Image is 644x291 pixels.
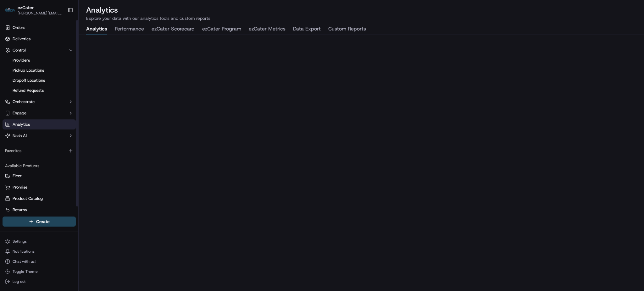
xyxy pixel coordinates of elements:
[13,36,31,42] span: Deliveries
[5,196,73,201] a: Product Catalog
[13,78,45,83] span: Dropoff Locations
[3,217,76,227] button: Create
[86,24,107,35] button: Analytics
[202,24,241,35] button: ezCater Program
[3,108,76,118] button: Engage
[13,249,35,254] span: Notifications
[13,207,27,213] span: Returns
[328,24,366,35] button: Custom Reports
[79,35,644,291] iframe: Analytics
[13,68,44,73] span: Pickup Locations
[10,66,68,75] a: Pickup Locations
[3,161,76,171] div: Available Products
[3,97,76,107] button: Orchestrate
[13,25,25,30] span: Orders
[3,131,76,141] button: Nash AI
[152,24,195,35] button: ezCater Scorecard
[3,119,76,129] a: Analytics
[3,277,76,286] button: Log out
[3,237,76,246] button: Settings
[13,269,38,274] span: Toggle Theme
[3,146,76,156] div: Favorites
[3,45,76,55] button: Control
[13,279,25,284] span: Log out
[249,24,286,35] button: ezCater Metrics
[3,194,76,204] button: Product Catalog
[18,11,63,16] button: [PERSON_NAME][EMAIL_ADDRESS][DOMAIN_NAME]
[13,58,30,63] span: Providers
[5,207,73,213] a: Returns
[3,257,76,266] button: Chat with us!
[3,247,76,256] button: Notifications
[3,182,76,192] button: Promise
[13,239,27,244] span: Settings
[13,99,35,105] span: Orchestrate
[3,267,76,276] button: Toggle Theme
[10,76,68,85] a: Dropoff Locations
[18,4,34,11] button: ezCater
[13,110,26,116] span: Engage
[13,184,27,190] span: Promise
[3,205,76,215] button: Returns
[13,173,22,179] span: Fleet
[13,88,44,93] span: Refund Requests
[36,218,50,225] span: Create
[3,3,65,18] button: ezCaterezCater[PERSON_NAME][EMAIL_ADDRESS][DOMAIN_NAME]
[293,24,321,35] button: Data Export
[13,47,26,53] span: Control
[13,259,36,264] span: Chat with us!
[86,5,636,15] h2: Analytics
[10,56,68,65] a: Providers
[3,34,76,44] a: Deliveries
[5,8,15,12] img: ezCater
[13,133,27,139] span: Nash AI
[13,196,43,201] span: Product Catalog
[115,24,144,35] button: Performance
[86,15,636,21] p: Explore your data with our analytics tools and custom reports
[5,173,73,179] a: Fleet
[3,23,76,33] a: Orders
[10,86,68,95] a: Refund Requests
[3,171,76,181] button: Fleet
[13,122,30,127] span: Analytics
[5,184,73,190] a: Promise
